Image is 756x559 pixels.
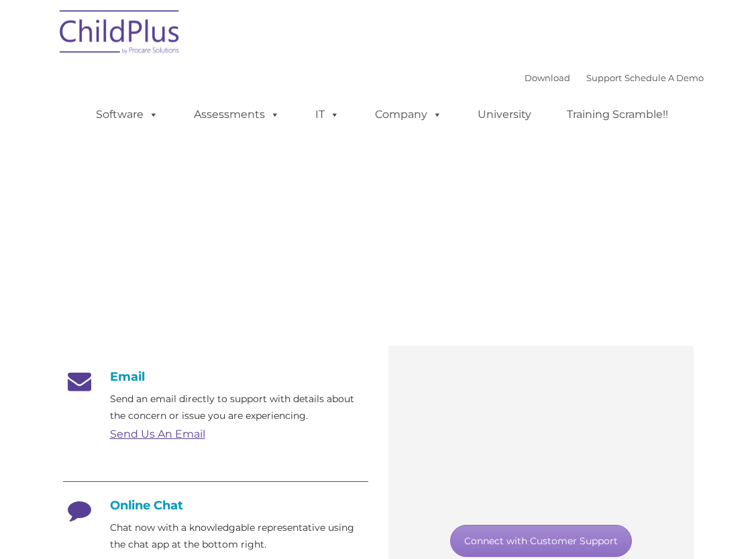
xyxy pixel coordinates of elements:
[110,391,368,424] p: Send an email directly to support with details about the concern or issue you are experiencing.
[53,1,187,68] img: ChildPlus by Procare Solutions
[83,101,172,128] a: Software
[63,498,368,513] h4: Online Chat
[302,101,353,128] a: IT
[110,519,368,553] p: Chat now with a knowledgable representative using the chat app at the bottom right.
[362,101,455,128] a: Company
[450,525,632,557] a: Connect with Customer Support
[464,101,545,128] a: University
[525,72,704,83] font: |
[180,101,293,128] a: Assessments
[586,72,622,83] a: Support
[63,369,368,384] h4: Email
[110,428,205,440] a: Send Us An Email
[553,101,682,128] a: Training Scramble!!
[525,72,570,83] a: Download
[625,72,704,83] a: Schedule A Demo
